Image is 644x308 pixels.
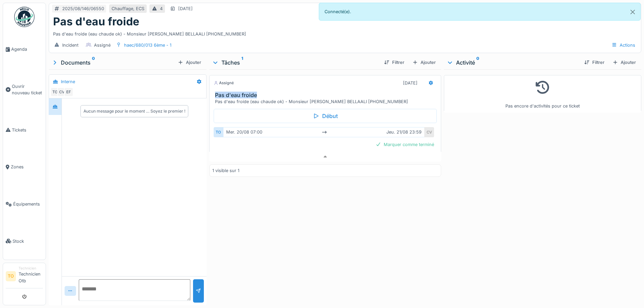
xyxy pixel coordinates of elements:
[215,92,438,98] h3: Pas d'eau froide
[50,87,60,97] div: TO
[6,271,16,281] li: TO
[3,31,46,68] a: Agenda
[447,58,579,67] div: Activité
[64,87,73,97] div: EF
[61,78,75,85] div: Interne
[425,127,434,137] div: CV
[13,238,43,244] span: Stock
[112,5,144,12] div: Chauffage, ECS
[448,78,637,110] div: Pas encore d'activités pour ce ticket
[175,58,204,67] div: Ajouter
[57,87,67,97] div: CV
[223,127,424,137] div: mer. 20/08 07:00 jeu. 21/08 23:59
[3,186,46,223] a: Équipements
[124,42,171,48] div: haec/680/013 6ème - 1
[373,140,437,149] div: Marquer comme terminé
[381,58,407,67] div: Filtrer
[11,164,43,170] span: Zones
[14,7,34,27] img: Badge_color-CXgf-gQk.svg
[53,28,637,37] div: Pas d'eau froide (eau chaude ok) - Monsieur [PERSON_NAME] BELLAALI [PHONE_NUMBER]
[212,167,239,174] div: 1 visible sur 1
[160,5,163,12] div: 4
[410,58,438,67] div: Ajouter
[53,15,139,28] h1: Pas d'eau froide
[6,266,43,288] a: TO TechnicienTechnicien Otb
[94,42,111,48] div: Assigné
[214,127,223,137] div: TO
[11,46,43,52] span: Agenda
[3,148,46,186] a: Zones
[212,58,378,67] div: Tâches
[19,266,43,271] div: Technicien
[610,58,639,67] div: Ajouter
[84,108,185,114] div: Aucun message pour le moment … Soyez le premier !
[241,58,243,67] sup: 1
[19,266,43,287] li: Technicien Otb
[92,58,95,67] sup: 0
[12,127,43,133] span: Tickets
[51,58,175,67] div: Documents
[62,42,78,48] div: Incident
[625,3,640,21] button: Close
[319,3,641,21] div: Connecté(e).
[476,58,479,67] sup: 0
[609,40,638,50] div: Actions
[13,201,43,207] span: Équipements
[581,58,607,67] div: Filtrer
[215,98,438,105] div: Pas d'eau froide (eau chaude ok) - Monsieur [PERSON_NAME] BELLAALI [PHONE_NUMBER]
[3,112,46,149] a: Tickets
[178,5,193,12] div: [DATE]
[214,109,436,123] div: Début
[214,80,234,86] div: Assigné
[62,5,104,12] div: 2025/08/146/06550
[3,68,46,112] a: Ouvrir nouveau ticket
[3,222,46,260] a: Stock
[403,80,418,86] div: [DATE]
[12,83,43,96] span: Ouvrir nouveau ticket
